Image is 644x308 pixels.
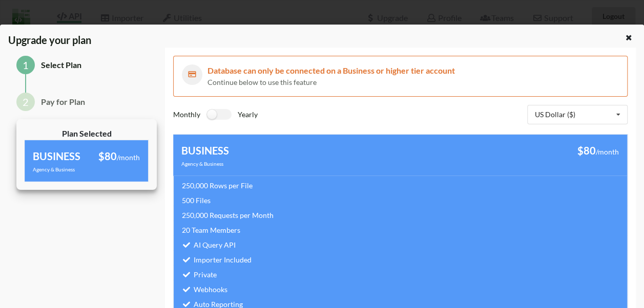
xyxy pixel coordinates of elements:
[181,160,400,168] div: Agency & Business
[182,180,253,191] div: Rows per File
[33,166,87,173] div: Agency & Business
[182,210,274,221] div: Requests per Month
[182,211,208,219] span: 250,000
[238,109,400,126] div: Yearly
[98,150,117,162] span: $80
[182,254,252,265] div: Importer Included
[8,34,91,54] span: Upgrade your plan
[182,239,236,250] div: AI Query API
[41,60,81,70] span: Select Plan
[535,111,575,118] div: US Dollar ($)
[173,109,200,126] div: Monthly
[182,226,190,234] span: 20
[25,127,149,140] div: Plan Selected
[16,56,35,74] div: 1
[182,269,217,280] div: Private
[181,143,400,158] div: BUSINESS
[182,181,208,190] span: 250,000
[577,144,596,157] span: $80
[207,78,317,86] span: Continue below to use this feature
[182,284,227,295] div: Webhooks
[41,97,85,106] span: Pay for Plan
[182,225,240,235] div: Team Members
[207,65,455,75] span: Database can only be connected on a Business or higher tier account
[33,148,87,164] div: BUSINESS
[596,147,619,156] span: /month
[117,153,140,162] span: /month
[182,196,194,205] span: 500
[182,195,211,206] div: Files
[16,93,35,111] div: 2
